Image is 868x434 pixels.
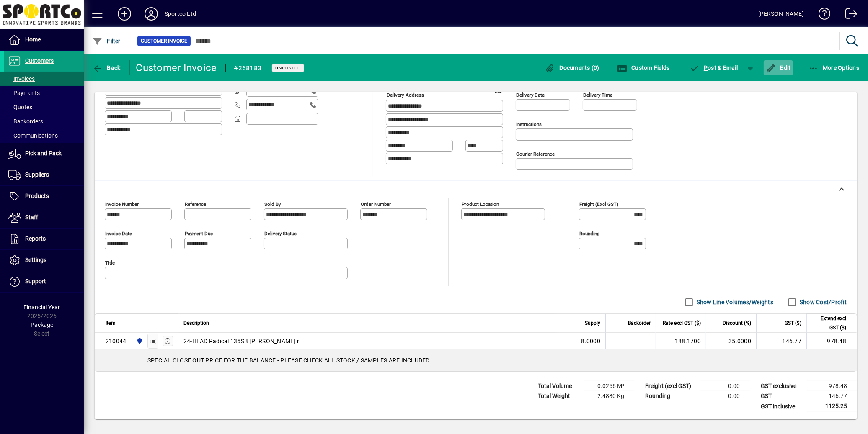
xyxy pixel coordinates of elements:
button: Back [90,60,123,75]
span: Reports [25,235,46,242]
a: Staff [4,207,84,228]
mat-label: Order number [361,201,391,207]
span: Invoices [8,75,35,82]
button: Custom Fields [615,60,672,75]
mat-label: Delivery date [516,92,545,98]
a: Settings [4,250,84,271]
mat-label: Title [105,260,115,266]
mat-label: Payment due [185,231,213,236]
span: More Options [809,64,860,71]
app-page-header-button: Back [84,60,130,75]
a: Invoices [4,72,84,86]
span: ost & Email [690,64,738,71]
span: Edit [766,64,791,71]
button: Edit [764,60,793,75]
span: Support [25,278,46,285]
span: Customer Invoice [141,37,187,45]
a: Communications [4,128,84,143]
div: Customer Invoice [136,61,217,74]
a: Pick and Pack [4,143,84,164]
button: Add [111,6,138,21]
span: Description [183,318,209,328]
a: Reports [4,229,84,249]
span: Backorders [8,118,43,125]
a: Logout [839,2,858,29]
span: Pick and Pack [25,150,62,157]
span: Extend excl GST ($) [812,314,846,332]
span: Payments [8,90,40,96]
div: #268183 [234,62,262,75]
button: Post & Email [685,60,742,75]
td: 0.00 [700,391,750,401]
td: 146.77 [807,391,857,401]
div: Sportco Ltd [165,7,196,21]
span: P [704,64,708,71]
td: Freight (excl GST) [641,381,700,391]
label: Show Line Volumes/Weights [695,298,773,306]
button: Profile [138,6,165,21]
td: 1125.25 [807,401,857,412]
td: GST [757,391,807,401]
span: Documents (0) [545,64,599,71]
span: 8.0000 [581,337,601,345]
td: GST exclusive [757,381,807,391]
span: Home [25,36,41,43]
td: 0.00 [700,381,750,391]
span: Products [25,193,49,199]
div: 210044 [106,337,127,345]
span: Custom Fields [617,64,670,71]
td: Total Volume [534,381,584,391]
mat-label: Invoice number [105,201,139,207]
mat-label: Delivery time [583,92,612,98]
td: 35.0000 [706,333,756,349]
a: Home [4,29,84,50]
mat-label: Invoice date [105,231,132,236]
td: 146.77 [756,333,806,349]
a: View on map [492,83,505,97]
mat-label: Courier Reference [516,151,555,157]
mat-label: Freight (excl GST) [579,201,618,207]
span: Communications [8,132,58,139]
span: Suppliers [25,171,49,178]
span: Customers [25,57,54,64]
span: GST ($) [785,318,801,328]
mat-label: Reference [185,201,206,207]
span: Filter [93,38,121,44]
td: GST inclusive [757,401,807,412]
span: 24-HEAD Radical 135SB [PERSON_NAME] r [183,337,299,345]
span: Package [31,321,53,328]
mat-label: Product location [462,201,499,207]
div: [PERSON_NAME] [758,7,804,21]
td: 978.48 [806,333,857,349]
mat-label: Delivery status [264,231,297,236]
a: Payments [4,86,84,100]
a: Suppliers [4,164,84,185]
td: 2.4880 Kg [584,391,634,401]
span: Rate excl GST ($) [663,318,701,328]
a: Knowledge Base [812,2,831,29]
span: Quotes [8,104,32,110]
mat-label: Instructions [516,121,542,127]
a: Support [4,271,84,292]
span: Settings [25,257,46,263]
mat-label: Rounding [579,231,599,236]
span: Discount (%) [723,318,751,328]
td: 0.0256 M³ [584,381,634,391]
span: Financial Year [24,304,60,311]
span: Supply [585,318,600,328]
span: Unposted [275,65,301,71]
span: Sportco Ltd Warehouse [134,336,144,346]
div: 188.1700 [661,337,701,345]
a: Products [4,186,84,207]
div: SPECIAL CLOSE OUT PRICE FOR THE BALANCE - PLEASE CHECK ALL STOCK / SAMPLES ARE INCLUDED [95,349,857,371]
button: Documents (0) [543,60,602,75]
button: More Options [806,60,862,75]
td: 978.48 [807,381,857,391]
span: Item [106,318,116,328]
label: Show Cost/Profit [798,298,847,306]
button: Filter [90,33,123,49]
td: Total Weight [534,391,584,401]
td: Rounding [641,391,700,401]
a: Quotes [4,100,84,114]
span: Back [93,64,121,71]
